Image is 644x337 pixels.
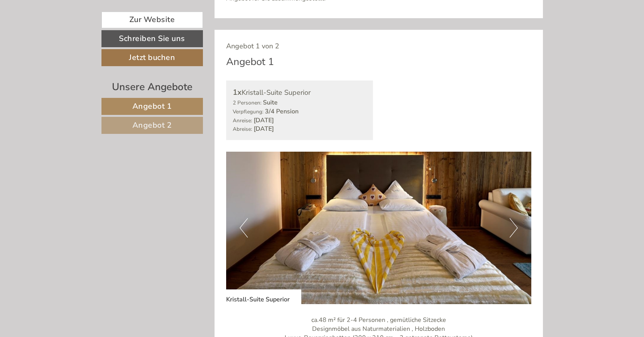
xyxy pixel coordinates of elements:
[240,218,248,238] button: Previous
[176,21,299,44] div: Guten Tag, wie können wir Ihnen helfen?
[226,289,301,304] div: Kristall-Suite Superior
[233,99,261,106] small: 2 Personen:
[254,116,274,125] b: [DATE]
[180,22,294,29] div: Sie
[226,41,279,51] span: Angebot 1 von 2
[233,125,252,133] small: Abreise:
[233,87,242,98] b: 1x
[254,125,274,133] b: [DATE]
[132,101,172,111] span: Angebot 1
[510,218,518,238] button: Next
[233,117,252,124] small: Anreise:
[101,12,203,28] a: Zur Website
[101,30,203,47] a: Schreiben Sie uns
[233,108,263,115] small: Verpflegung:
[138,6,167,19] div: [DATE]
[233,87,366,98] div: Kristall-Suite Superior
[226,55,274,69] div: Angebot 1
[263,98,278,107] b: Suite
[101,49,203,66] a: Jetzt buchen
[180,38,294,43] small: 14:26
[132,120,172,130] span: Angebot 2
[265,107,299,116] b: 3/4 Pension
[101,80,203,94] div: Unsere Angebote
[253,200,305,217] button: Senden
[226,152,531,304] img: image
